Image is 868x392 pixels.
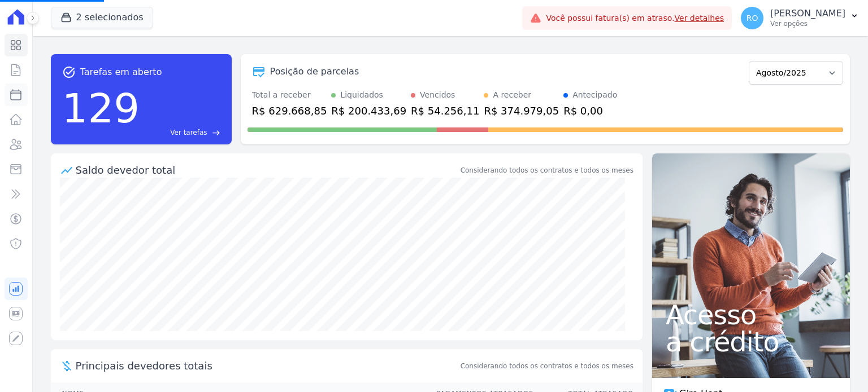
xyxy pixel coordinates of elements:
[76,162,458,178] div: Saldo devedor total
[62,79,140,138] div: 129
[675,14,724,23] a: Ver detalhes
[732,2,868,34] button: RO [PERSON_NAME] Ver opções
[747,14,758,22] span: RO
[770,8,845,19] p: [PERSON_NAME]
[546,12,724,24] span: Você possui fatura(s) em atraso.
[461,361,633,371] span: Considerando todos os contratos e todos os meses
[170,127,207,138] span: Ver tarefas
[62,65,76,79] span: task_alt
[270,65,359,78] div: Posição de parcelas
[212,129,220,137] span: east
[461,165,633,175] div: Considerando todos os contratos e todos os meses
[666,328,836,355] span: a crédito
[144,127,220,138] a: Ver tarefas east
[80,65,162,79] span: Tarefas em aberto
[252,103,327,118] div: R$ 629.668,85
[666,301,836,328] span: Acesso
[770,19,845,28] p: Ver opções
[411,103,479,118] div: R$ 54.256,11
[572,89,617,101] div: Antecipado
[493,89,531,101] div: A receber
[252,89,327,101] div: Total a receber
[563,103,617,118] div: R$ 0,00
[484,103,559,118] div: R$ 374.979,05
[331,103,406,118] div: R$ 200.433,69
[340,89,383,101] div: Liquidados
[76,358,458,373] span: Principais devedores totais
[51,7,153,28] button: 2 selecionados
[420,89,455,101] div: Vencidos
